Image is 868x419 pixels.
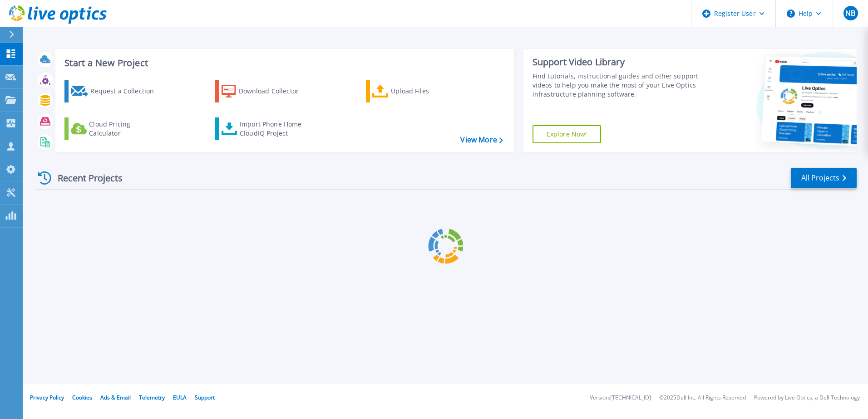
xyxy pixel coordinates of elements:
h3: Start a New Project [64,58,503,68]
div: Recent Projects [35,167,135,189]
a: Upload Files [366,80,467,102]
a: View More [460,136,503,144]
div: Request a Collection [90,82,163,100]
div: Upload Files [391,82,464,100]
a: Ads & Email [100,394,131,401]
a: Explore Now! [533,125,602,143]
li: © 2025 Dell Inc. All Rights Reserved [659,395,746,401]
a: Download Collector [215,80,316,102]
a: Request a Collection [64,80,166,102]
a: EULA [173,394,187,401]
a: Telemetry [139,394,165,401]
div: Find tutorials, instructional guides and other support videos to help you make the most of your L... [533,72,702,99]
li: Powered by Live Optics, a Dell Technology [754,395,860,401]
a: Privacy Policy [30,394,64,401]
div: Cloud Pricing Calculator [89,120,162,138]
a: Cookies [72,394,92,401]
div: Download Collector [239,82,311,100]
div: Support Video Library [533,56,702,68]
a: All Projects [791,168,857,188]
div: Import Phone Home CloudIQ Project [240,120,311,138]
li: Version: [TECHNICAL_ID] [590,395,651,401]
span: NB [845,10,855,17]
a: Cloud Pricing Calculator [64,117,166,140]
a: Support [195,394,215,401]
